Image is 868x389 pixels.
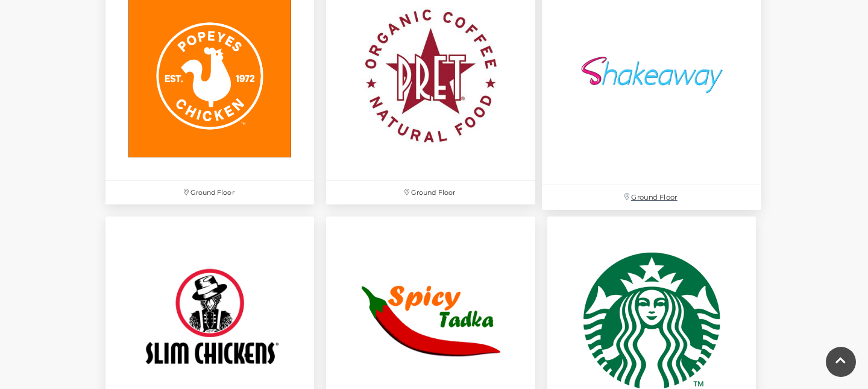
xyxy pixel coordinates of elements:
[542,185,761,210] p: Ground Floor
[326,181,535,204] p: Ground Floor
[105,181,314,204] p: Ground Floor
